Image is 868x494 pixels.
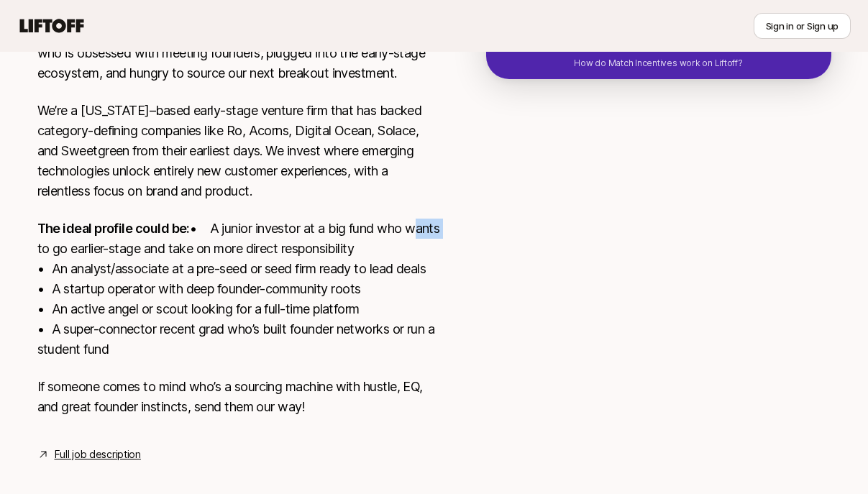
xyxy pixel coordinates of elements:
[37,377,440,417] p: If someone comes to mind who’s a sourcing machine with hustle, EQ, and great founder instincts, s...
[55,446,141,463] a: Full job description
[754,13,851,39] button: Sign in or Sign up
[37,221,190,236] strong: The ideal profile could be:
[37,101,440,201] p: We’re a [US_STATE]–based early-stage venture firm that has backed category-defining companies lik...
[37,219,440,360] p: • A junior investor at a big fund who wants to go earlier-stage and take on more direct responsib...
[574,57,742,70] p: How do Match Incentives work on Liftoff?
[37,23,440,83] p: someone who is obsessed with meeting founders, plugged into the early-stage ecosystem, and hungry...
